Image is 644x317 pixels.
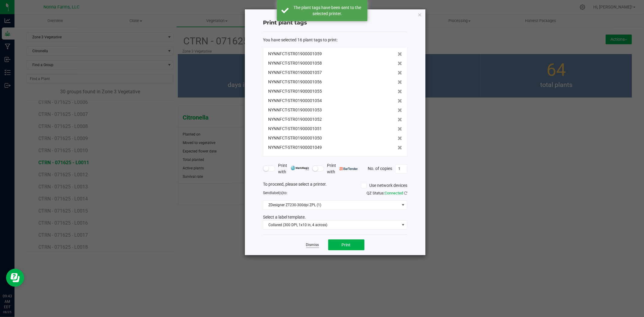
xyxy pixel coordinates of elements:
[292,5,363,17] div: The plant tags have been sent to the selected printer.
[268,144,322,151] span: NYNNFCT-STR01900001049
[263,19,407,27] h4: Print plant tags
[6,269,24,287] iframe: Resource center
[328,239,364,250] button: Print
[268,107,322,113] span: NYNNFCT-STR01900001053
[306,242,319,248] a: Dismiss
[340,167,358,170] img: bartender.png
[263,37,337,42] span: You have selected 16 plant tags to print
[271,191,283,195] span: label(s)
[258,181,412,190] div: To proceed, please select a printer.
[268,60,322,66] span: NYNNFCT-STR01900001058
[268,51,322,57] span: NYNNFCT-STR01900001059
[263,191,287,195] span: Send to:
[268,116,322,123] span: NYNNFCT-STR01900001052
[258,214,412,220] div: Select a label template.
[268,79,322,85] span: NYNNFCT-STR01900001056
[368,166,392,171] span: No. of copies
[268,126,322,132] span: NYNNFCT-STR01900001051
[268,135,322,141] span: NYNNFCT-STR01900001050
[385,191,403,195] span: Connected
[361,182,407,189] label: Use network devices
[263,201,399,209] span: ZDesigner ZT230-300dpi ZPL (1)
[278,162,309,175] span: Print with
[263,221,399,229] span: Collared (300 DPI, 1x10 in, 4 across)
[342,242,351,247] span: Print
[268,98,322,104] span: NYNNFCT-STR01900001054
[327,162,358,175] span: Print with
[367,191,407,195] span: QZ Status:
[263,37,407,43] div: :
[291,166,309,170] img: mark_magic_cybra.png
[268,88,322,94] span: NYNNFCT-STR01900001055
[268,69,322,76] span: NYNNFCT-STR01900001057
